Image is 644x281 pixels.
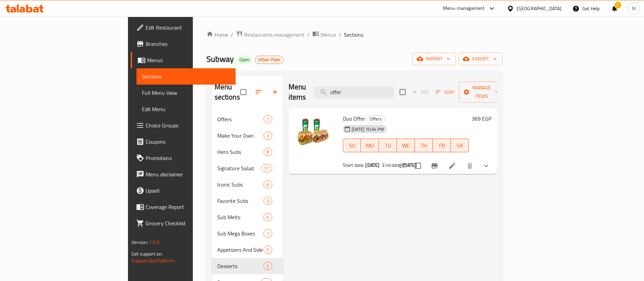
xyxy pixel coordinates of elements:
[149,238,160,247] span: 1.0.0
[263,213,272,221] div: items
[131,52,236,68] a: Menus
[261,164,272,172] div: items
[344,31,363,39] span: Sections
[142,89,230,97] span: Full Menu View
[236,30,305,39] a: Restaurants management
[434,87,456,98] button: Sort
[131,36,236,52] a: Branches
[206,30,502,39] nav: breadcrumb
[361,139,379,152] button: MO
[212,225,283,242] div: Sub Mega Boxes1
[397,139,415,152] button: WE
[136,68,236,85] a: Sections
[263,229,272,238] div: items
[146,154,230,162] span: Promotions
[462,158,478,174] button: delete
[411,159,425,173] span: Select to update
[212,144,283,160] div: Hero Subs8
[448,162,456,170] a: Edit menu item
[217,115,264,123] span: Offers
[217,213,264,221] div: Sub Melts
[142,72,230,81] span: Sections
[343,139,361,152] button: SU
[478,158,494,174] button: show more
[255,57,283,63] span: Urban Piper
[131,256,174,265] a: Support.OpsPlatform
[517,5,562,12] div: [GEOGRAPHIC_DATA]
[217,148,264,156] span: Hero Subs
[146,40,230,48] span: Branches
[217,262,264,270] span: Desserts
[131,117,236,134] a: Choice Groups
[131,19,236,36] a: Edit Restaurant
[264,214,272,221] span: 6
[131,150,236,166] a: Promotions
[464,55,497,63] span: export
[237,57,252,63] span: Open
[443,4,485,13] div: Menu-management
[400,141,412,151] span: WE
[394,158,411,174] button: sort-choices
[146,187,230,195] span: Upsell
[263,197,272,205] div: items
[217,180,264,189] span: Iconic Subs
[264,181,272,188] span: 6
[217,197,264,205] span: Favorite Subs
[343,113,365,124] span: Duo Offer
[464,84,499,101] span: Manage items
[263,180,272,189] div: items
[433,139,451,152] button: FR
[472,114,492,123] h6: 369 EGP
[146,121,230,129] span: Choice Groups
[264,230,272,237] span: 1
[264,133,272,139] span: 3
[136,85,236,101] a: Full Menu View
[294,114,337,157] img: Duo Offer
[212,209,283,225] div: Sub Melts6
[146,219,230,227] span: Grocery Checklist
[131,134,236,150] a: Coupons
[217,131,264,140] span: Make Your Own
[263,131,272,140] div: items
[307,31,310,39] li: /
[212,176,283,193] div: Iconic Subs6
[131,215,236,231] a: Grocery Checklist
[454,141,466,151] span: SA
[217,246,264,254] span: Appetizers And Side
[482,162,490,170] svg: Show Choices
[264,149,272,155] span: 8
[418,141,430,151] span: TH
[451,139,469,152] button: SA
[244,31,305,39] span: Restaurants management
[217,229,264,238] span: Sub Mega Boxes
[264,247,272,253] span: 5
[261,165,272,172] span: 17
[339,31,341,39] li: /
[251,84,267,100] span: Sort sections
[212,242,283,258] div: Appetizers And Side5
[289,82,306,102] h2: Menu items
[131,166,236,182] a: Menu disclaimer
[217,164,261,172] span: Signature Salad
[212,258,283,274] div: Desserts5
[146,203,230,211] span: Coverage Report
[212,111,283,127] div: Offers1
[314,86,394,98] input: search
[410,87,431,98] span: Add item
[349,126,387,133] span: [DATE] 10:34 PM
[367,115,384,123] span: Offers
[264,263,272,269] span: 5
[146,138,230,146] span: Coupons
[367,115,385,123] div: Offers
[263,246,272,254] div: items
[212,193,283,209] div: Favorite Subs3
[263,115,272,123] div: items
[146,23,230,32] span: Edit Restaurant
